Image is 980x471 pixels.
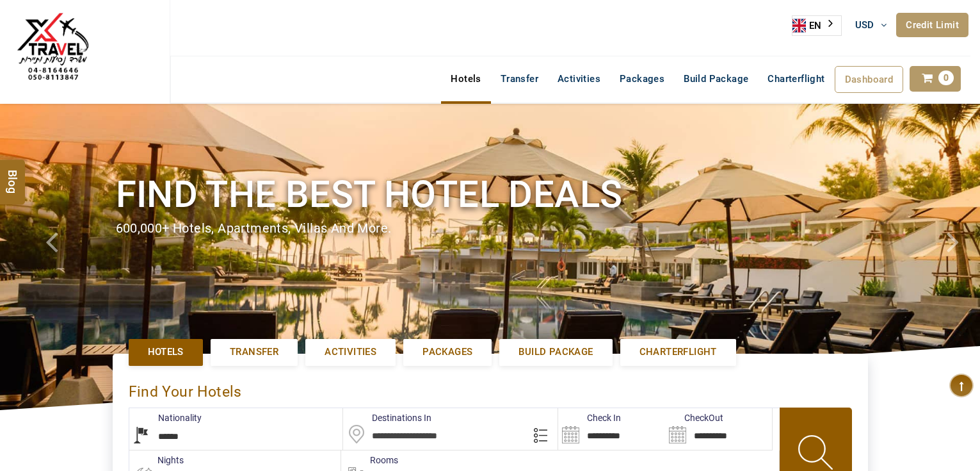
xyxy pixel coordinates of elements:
input: Search [665,408,772,450]
a: Packages [610,66,674,92]
a: Credit Limit [896,13,968,37]
a: Activities [548,66,610,92]
a: Packages [403,339,492,365]
label: nights [129,454,184,467]
label: Check In [558,411,621,424]
a: EN [792,16,841,35]
span: Activities [325,345,376,359]
span: Blog [4,169,21,180]
a: Transfer [491,66,548,92]
span: Hotels [148,345,184,359]
a: Hotels [129,339,203,365]
div: Find Your Hotels [129,370,852,408]
label: Rooms [341,454,398,467]
a: Build Package [499,339,612,365]
a: Hotels [441,66,490,92]
a: 0 [910,66,961,92]
span: Charterflight [767,73,824,85]
span: Transfer [230,345,278,359]
a: Activities [305,339,396,365]
span: Build Package [518,345,593,359]
label: Nationality [129,411,202,424]
a: Transfer [211,339,298,365]
div: Language [792,15,842,36]
label: CheckOut [665,411,723,424]
span: 0 [938,70,954,85]
a: Charterflight [758,66,834,92]
label: Destinations In [343,411,431,424]
span: Dashboard [845,74,894,85]
input: Search [558,408,665,450]
a: Charterflight [620,339,736,365]
a: Build Package [674,66,758,92]
span: Packages [422,345,472,359]
aside: Language selected: English [792,15,842,36]
div: 600,000+ hotels, apartments, villas and more. [116,219,865,238]
span: USD [855,19,874,31]
span: Charterflight [639,345,717,359]
h1: Find the best hotel deals [116,170,865,219]
img: The Royal Line Holidays [10,6,96,92]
